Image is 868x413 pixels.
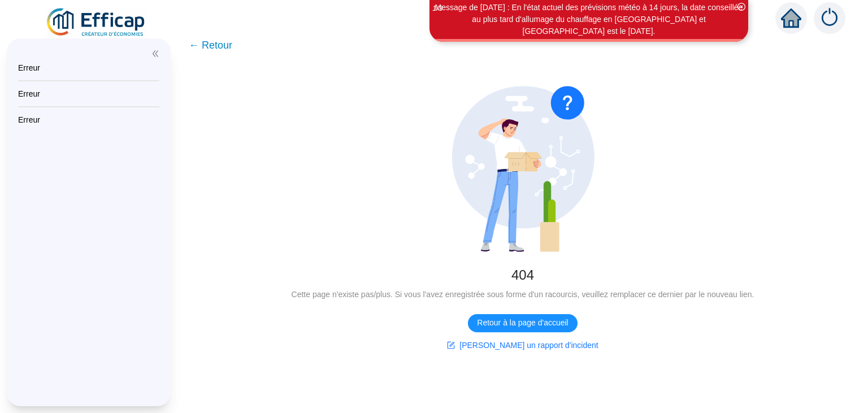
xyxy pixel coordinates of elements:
span: [PERSON_NAME] un rapport d'incident [459,340,598,351]
button: Retour à la page d'accueil [468,314,577,332]
div: Erreur [18,88,159,99]
span: home [781,8,801,28]
span: form [447,341,455,349]
div: 404 [196,266,850,284]
span: Retour à la page d'accueil [477,317,568,329]
div: Erreur [18,62,159,73]
img: efficap energie logo [45,7,147,38]
span: double-left [151,50,159,58]
i: 1 / 3 [432,4,442,12]
div: Message de [DATE] : En l'état actuel des prévisions météo à 14 jours, la date conseillée au plus ... [431,2,747,37]
span: ← Retour [189,37,232,53]
img: alerts [814,2,845,34]
div: Cette page n'existe pas/plus. Si vous l'avez enregistrée sous forme d'un racourcis, veuillez remp... [196,289,850,301]
span: close-circle [737,3,745,11]
div: Erreur [18,114,159,125]
button: [PERSON_NAME] un rapport d'incident [438,337,607,355]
